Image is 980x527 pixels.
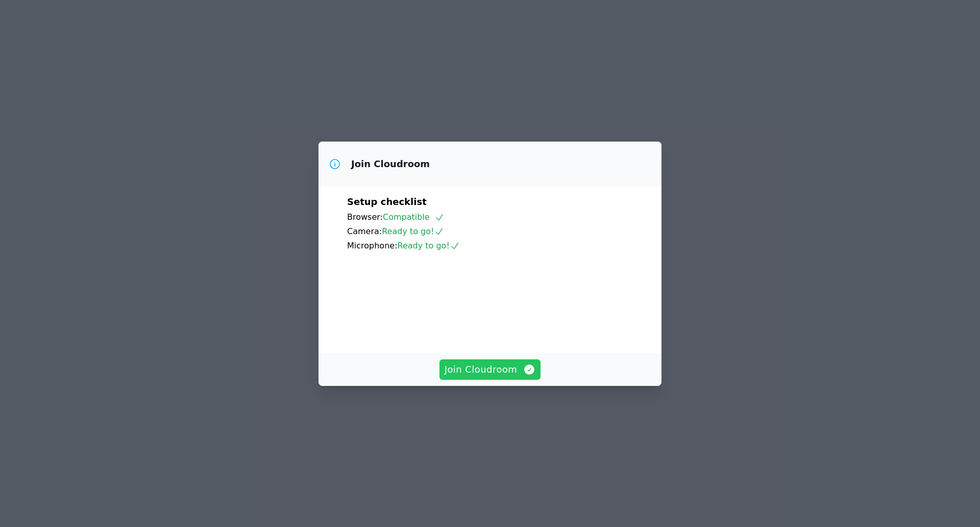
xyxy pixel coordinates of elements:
span: Ready to go! [398,241,460,250]
span: Compatible [383,212,445,222]
span: Join Cloudroom [445,362,536,377]
h3: Join Cloudroom [351,158,430,170]
span: Microphone: [347,241,398,250]
span: Browser: [347,212,383,222]
span: Ready to go! [382,226,444,236]
span: Setup checklist [347,196,427,207]
span: Camera: [347,226,382,236]
button: Join Cloudroom [439,359,541,380]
